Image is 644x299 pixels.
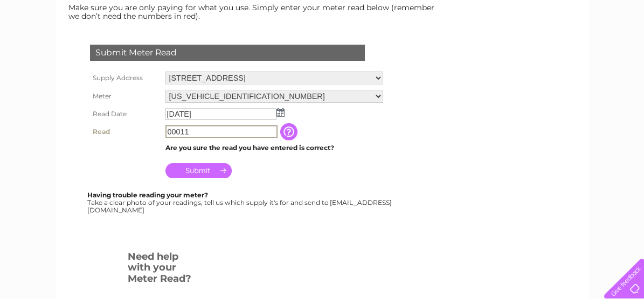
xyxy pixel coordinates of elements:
a: Water [454,46,475,54]
img: ... [276,108,285,117]
a: Blog [550,46,566,54]
th: Meter [87,87,163,105]
div: Take a clear photo of your readings, tell us which supply it's for and send to [EMAIL_ADDRESS][DO... [87,191,393,213]
input: Information [280,123,300,140]
th: Read Date [87,105,163,123]
a: Contact [572,46,599,54]
div: Clear Business is a trading name of Verastar Limited (registered in [GEOGRAPHIC_DATA] No. 3667643... [68,6,577,52]
th: Supply Address [87,69,163,87]
img: logo.png [23,28,78,61]
h3: Need help with your Meter Read? [128,249,194,290]
a: Log out [608,46,634,54]
td: Are you sure the read you have entered is correct? [163,141,386,155]
td: Make sure you are only paying for what you use. Simply enter your meter read below (remember we d... [66,1,443,23]
a: 0333 014 3131 [441,5,515,19]
a: Energy [481,46,505,54]
a: Telecoms [511,46,544,54]
div: Submit Meter Read [90,45,365,61]
input: Submit [165,163,232,178]
b: Having trouble reading your meter? [87,191,208,199]
th: Read [87,123,163,141]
